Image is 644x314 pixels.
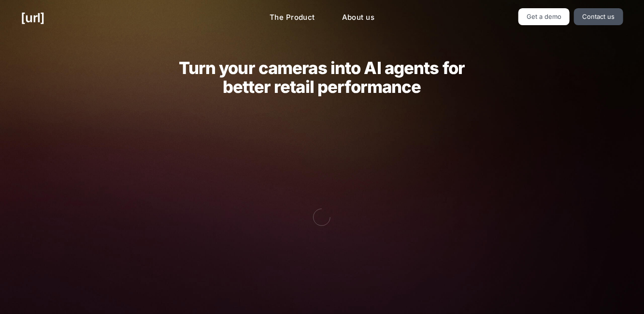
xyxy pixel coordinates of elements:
a: Get a demo [518,8,570,25]
a: About us [334,8,382,27]
a: [URL] [21,8,44,27]
a: The Product [262,8,323,27]
h2: Turn your cameras into AI agents for better retail performance [164,59,480,96]
a: Contact us [574,8,623,25]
